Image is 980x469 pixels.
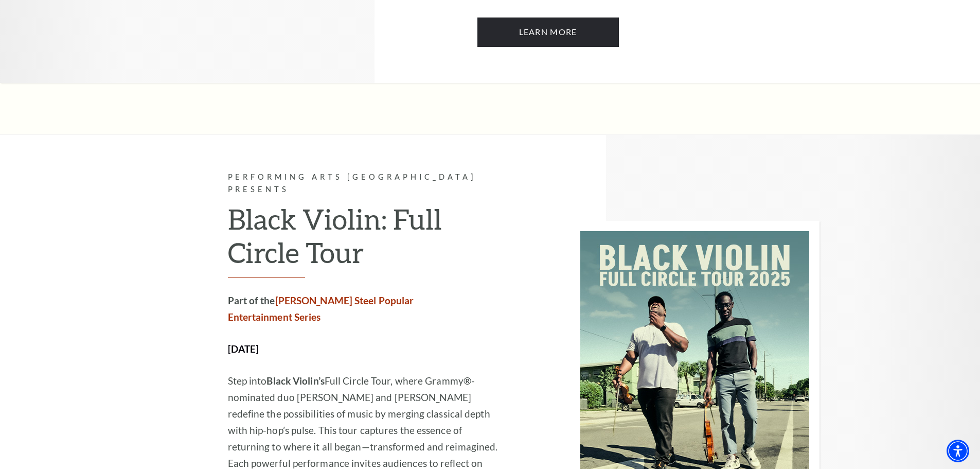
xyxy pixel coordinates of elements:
div: Accessibility Menu [947,440,969,462]
a: Learn More A Beautiful Noise: The Neil Diamond Musical [477,18,619,46]
h2: Black Violin: Full Circle Tour [228,202,503,278]
strong: Black Violin’s [266,375,324,387]
p: Performing Arts [GEOGRAPHIC_DATA] Presents [228,171,503,197]
a: [PERSON_NAME] Steel Popular Entertainment Series [228,294,414,323]
strong: Part of the [228,294,414,323]
strong: [DATE] [228,343,259,355]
